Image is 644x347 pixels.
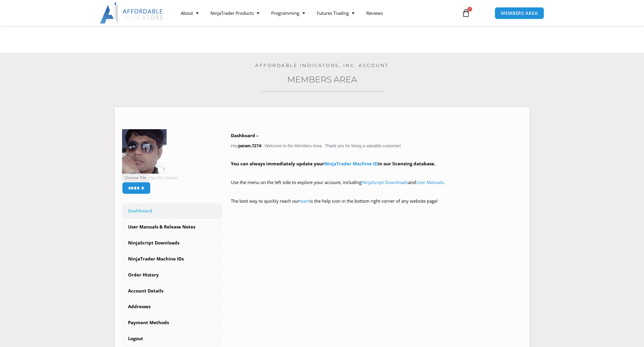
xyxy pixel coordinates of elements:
[122,331,222,346] a: Logout
[299,198,310,204] a: team
[238,143,261,148] strong: param.7274
[100,2,164,24] img: LogoAI | Affordable Indicators – NinjaTrader
[467,7,472,12] span: 1
[453,4,479,22] a: 1
[175,6,455,20] nav: Menu
[231,132,259,138] b: Dashboard –
[204,6,265,20] a: NinjaTrader Products
[231,161,435,167] strong: You can always immediately update your in our licensing database.
[175,6,204,20] a: About
[122,235,222,251] a: NinjaScript Downloads
[122,219,222,235] a: User Manuals & Release Notes
[255,63,389,68] a: Affordable Indicators, Inc. Account
[362,179,408,185] a: NinjaScript Downloads
[501,11,538,15] span: MEMBERS AREA
[122,267,222,283] a: Order History
[416,179,444,185] a: User Manuals
[122,283,222,299] a: Account Details
[324,161,378,167] a: NinjaTrader Machine ID
[122,203,222,346] nav: Account pages
[122,299,222,314] a: Addresses
[122,129,167,174] img: 06f45052ef44a4f6cfbf700c5e9ab60df7c7c9ffcab772790534b7a6fe138a01
[122,315,222,330] a: Payment Methods
[122,203,222,219] a: Dashboard
[231,197,522,214] p: The best way to quickly reach our is the help icon in the bottom right corner of any website page!
[311,6,360,20] a: Futures Trading
[122,251,222,267] a: NinjaTrader Machine IDs
[231,132,522,214] div: Hey ! Welcome to the Members Area. Thank you for being a valuable customer!
[360,6,389,20] a: Reviews
[495,7,544,19] a: MEMBERS AREA
[231,178,522,195] p: Use the menu on the left side to explore your account, including and .
[265,6,311,20] a: Programming
[287,74,357,84] a: Members Area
